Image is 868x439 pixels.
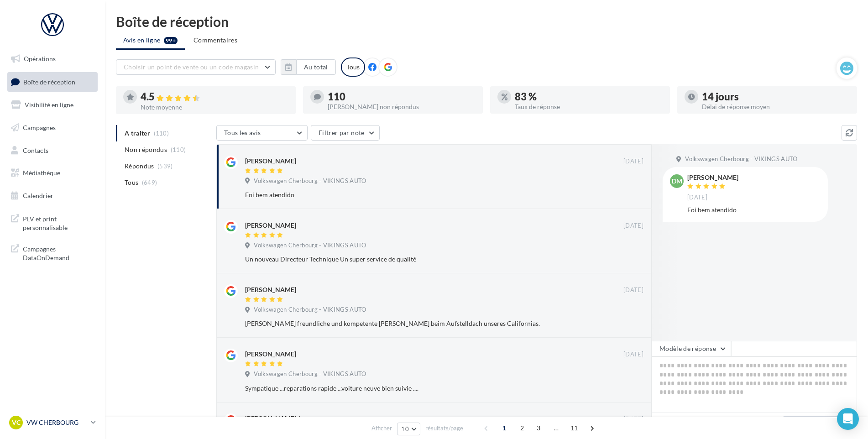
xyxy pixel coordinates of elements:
[224,129,261,136] span: Tous les avis
[281,59,336,75] button: Au total
[254,177,366,185] span: Volkswagen Cherbourg - VIKINGS AUTO
[171,146,186,153] span: (110)
[23,124,56,131] span: Campagnes
[245,350,296,359] div: [PERSON_NAME]
[254,306,366,314] span: Volkswagen Cherbourg - VIKINGS AUTO
[23,78,75,85] span: Boîte de réception
[23,146,48,154] span: Contacts
[613,317,643,330] button: Ignorer
[515,92,663,102] div: 83 %
[567,421,582,435] span: 11
[702,92,850,102] div: 14 jours
[515,104,663,110] div: Taux de réponse
[142,179,157,186] span: (649)
[141,104,288,110] div: Note moyenne
[245,319,584,328] div: [PERSON_NAME] freundliche und kompetente [PERSON_NAME] beim Aufstelldach unseres Californias.
[5,209,99,236] a: PLV et print personnalisable
[216,125,308,141] button: Tous les avis
[254,370,366,378] span: Volkswagen Cherbourg - VIKINGS AUTO
[5,163,99,183] a: Médiathèque
[245,190,584,199] div: Foi bem atendido
[613,188,643,201] button: Ignorer
[254,241,366,250] span: Volkswagen Cherbourg - VIKINGS AUTO
[116,59,276,75] button: Choisir un point de vente ou un code magasin
[328,92,476,102] div: 110
[687,205,821,214] div: Foi bem atendido
[623,286,643,294] span: [DATE]
[702,104,850,110] div: Délai de réponse moyen
[341,57,365,77] div: Tous
[623,350,643,359] span: [DATE]
[5,186,99,205] a: Calendrier
[25,101,73,109] span: Visibilité en ligne
[245,255,584,264] div: Un nouveau Directeur Technique Un super service de qualité
[23,243,94,262] span: Campagnes DataOnDemand
[125,178,138,187] span: Tous
[531,421,546,435] span: 3
[7,414,98,431] a: VC VW CHERBOURG
[124,63,259,71] span: Choisir un point de vente ou un code magasin
[623,157,643,166] span: [DATE]
[685,155,797,163] span: Volkswagen Cherbourg - VIKINGS AUTO
[193,36,237,44] span: Commentaires
[26,418,87,427] p: VW CHERBOURG
[24,55,56,63] span: Opérations
[425,424,463,433] span: résultats/page
[652,341,731,356] button: Modèle de réponse
[371,424,392,433] span: Afficher
[623,222,643,230] span: [DATE]
[497,421,512,435] span: 1
[328,104,476,110] div: [PERSON_NAME] non répondus
[515,421,529,435] span: 2
[116,15,857,28] div: Boîte de réception
[613,382,643,395] button: Ignorer
[23,213,94,232] span: PLV et print personnalisable
[613,253,643,266] button: Ignorer
[141,92,288,102] div: 4.5
[5,141,99,160] a: Contacts
[311,125,380,141] button: Filtrer par note
[125,145,167,154] span: Non répondus
[687,193,707,202] span: [DATE]
[5,118,99,137] a: Campagnes
[23,169,60,177] span: Médiathèque
[245,414,312,423] div: [PERSON_NAME]-horn
[245,157,296,166] div: [PERSON_NAME]
[157,162,173,170] span: (539)
[245,285,296,294] div: [PERSON_NAME]
[23,192,53,199] span: Calendrier
[401,425,409,433] span: 10
[5,72,99,92] a: Boîte de réception
[296,59,336,75] button: Au total
[397,423,420,435] button: 10
[245,221,296,230] div: [PERSON_NAME]
[5,239,99,266] a: Campagnes DataOnDemand
[245,384,584,393] div: Sympatique ...reparations rapide ...voiture neuve bien suivie ....
[5,95,99,115] a: Visibilité en ligne
[549,421,564,435] span: ...
[125,162,154,171] span: Répondus
[623,415,643,423] span: [DATE]
[5,49,99,68] a: Opérations
[672,177,682,186] span: DM
[837,408,859,430] div: Open Intercom Messenger
[687,174,738,181] div: [PERSON_NAME]
[12,418,21,427] span: VC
